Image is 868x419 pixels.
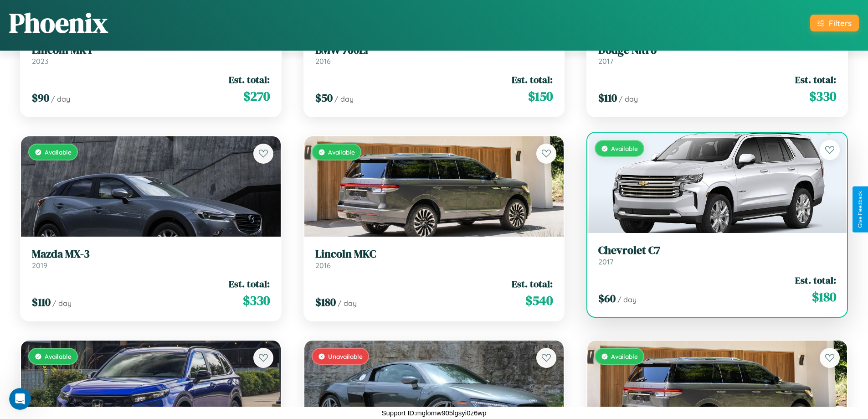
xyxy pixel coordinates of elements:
span: Est. total: [795,73,836,86]
iframe: Intercom live chat [9,388,31,410]
button: Filters [810,15,859,31]
span: $ 90 [32,90,49,105]
a: BMW 760Li2016 [315,44,553,66]
span: / day [51,94,70,103]
div: Give Feedback [857,191,863,228]
span: 2017 [598,257,613,266]
h1: Phoenix [9,4,108,41]
span: $ 110 [32,295,51,310]
span: $ 540 [525,291,553,310]
a: Mazda MX-32019 [32,248,270,270]
span: Est. total: [795,274,836,287]
a: Lincoln MKT2023 [32,44,270,66]
span: / day [619,94,638,103]
span: $ 110 [598,90,617,105]
span: 2016 [315,261,331,270]
h3: Lincoln MKC [315,248,553,261]
p: Support ID: mglomw905lgsyi0z6wp [381,407,486,419]
span: Est. total: [512,73,553,86]
span: / day [52,299,72,308]
span: / day [617,295,637,304]
span: $ 150 [528,87,553,105]
h3: Mazda MX-3 [32,248,270,261]
span: $ 330 [243,291,270,310]
span: 2019 [32,261,47,270]
span: 2023 [32,57,48,66]
span: Est. total: [229,73,270,86]
span: 2017 [598,57,613,66]
span: $ 270 [243,87,270,105]
span: $ 180 [315,295,336,310]
span: Available [45,148,72,156]
span: $ 50 [315,90,333,105]
a: Chevrolet C72017 [598,244,836,266]
span: Available [45,352,72,360]
span: $ 330 [809,87,836,105]
a: Dodge Nitro2017 [598,44,836,66]
span: Est. total: [512,277,553,290]
a: Lincoln MKC2016 [315,248,553,270]
span: 2016 [315,57,331,66]
span: / day [338,299,357,308]
h3: Chevrolet C7 [598,244,836,257]
span: Est. total: [229,277,270,290]
span: Available [328,148,355,156]
span: $ 60 [598,291,616,306]
div: Filters [829,18,852,28]
span: Unavailable [328,352,363,360]
span: / day [334,94,354,103]
span: $ 180 [812,288,836,306]
span: Available [611,145,638,152]
span: Available [611,352,638,360]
